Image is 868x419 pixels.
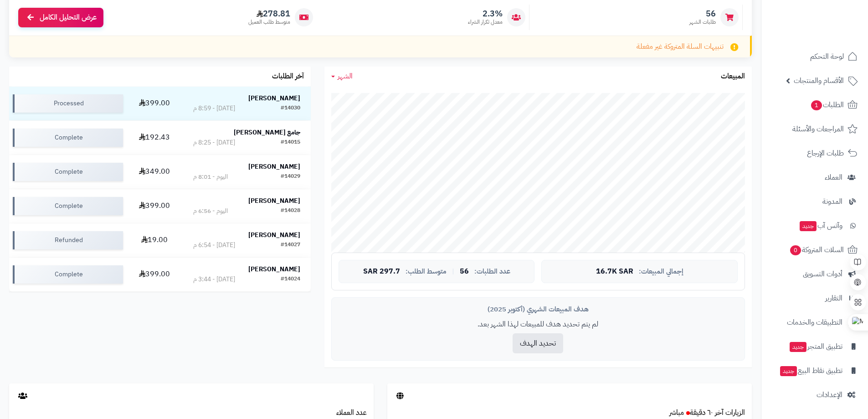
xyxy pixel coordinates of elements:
[281,172,300,181] div: #14029
[596,268,633,276] span: 16.7K SAR
[281,241,300,250] div: #14027
[790,342,806,352] span: جديد
[281,138,300,147] div: #14015
[721,72,745,81] h3: المبيعات
[767,239,863,261] a: السلات المتروكة0
[468,9,503,19] span: 2.3%
[767,166,863,188] a: العملاء
[281,104,300,113] div: #14030
[13,94,123,113] div: Processed
[767,336,863,357] a: تطبيق المتجرجديد
[767,191,863,212] a: المدونة
[792,123,844,135] span: المراجعات والأسئلة
[513,333,563,353] button: تحديد الهدف
[339,305,738,314] div: هدف المبيعات الشهري (أكتوبر 2025)
[363,268,400,276] span: 297.7 SAR
[13,197,123,215] div: Complete
[811,100,822,110] span: 1
[789,243,844,256] span: السلات المتروكة
[637,41,724,52] span: تنبيهات السلة المتروكة غير مفعلة
[817,388,842,401] span: الإعدادات
[825,292,842,305] span: التقارير
[767,215,863,237] a: وآتس آبجديد
[248,196,300,206] strong: [PERSON_NAME]
[331,71,353,82] a: الشهر
[13,129,123,147] div: Complete
[127,155,183,189] td: 349.00
[248,93,300,103] strong: [PERSON_NAME]
[790,245,801,255] span: 0
[779,364,842,377] span: تطبيق نقاط البيع
[281,207,300,216] div: #14028
[338,71,353,82] span: الشهر
[248,230,300,240] strong: [PERSON_NAME]
[789,340,842,353] span: تطبيق المتجر
[248,162,300,171] strong: [PERSON_NAME]
[807,147,844,160] span: طلبات الإرجاع
[193,275,235,284] div: [DATE] - 3:44 م
[825,171,842,184] span: العملاء
[669,407,684,418] small: مباشر
[248,9,290,19] span: 278.81
[767,46,863,67] a: لوحة التحكم
[452,268,454,275] span: |
[248,264,300,274] strong: [PERSON_NAME]
[799,219,842,232] span: وآتس آب
[689,18,716,26] span: طلبات الشهر
[127,87,183,120] td: 399.00
[767,311,863,333] a: التطبيقات والخدمات
[339,319,738,330] p: لم يتم تحديد هدف للمبيعات لهذا الشهر بعد.
[460,268,469,276] span: 56
[780,366,797,376] span: جديد
[767,94,863,116] a: الطلبات1
[689,9,716,19] span: 56
[193,241,235,250] div: [DATE] - 6:54 م
[767,360,863,382] a: تطبيق نقاط البيعجديد
[639,268,683,275] span: إجمالي المبيعات:
[248,18,290,26] span: متوسط طلب العميل
[794,74,844,87] span: الأقسام والمنتجات
[767,142,863,164] a: طلبات الإرجاع
[767,263,863,285] a: أدوات التسويق
[468,18,503,26] span: معدل تكرار الشراء
[40,12,97,23] span: عرض التحليل الكامل
[669,407,745,418] a: الزيارات آخر ٦٠ دقيقةمباشر
[767,287,863,309] a: التقارير
[822,195,842,208] span: المدونة
[193,172,228,181] div: اليوم - 8:01 م
[234,128,300,137] strong: جامع [PERSON_NAME]
[767,118,863,140] a: المراجعات والأسئلة
[281,275,300,284] div: #14024
[803,268,842,280] span: أدوات التسويق
[193,207,228,216] div: اليوم - 6:56 م
[127,189,183,223] td: 399.00
[13,163,123,181] div: Complete
[13,265,123,284] div: Complete
[272,72,304,81] h3: آخر الطلبات
[193,104,235,113] div: [DATE] - 8:59 م
[406,268,447,275] span: متوسط الطلب:
[13,231,123,249] div: Refunded
[127,121,183,155] td: 192.43
[787,316,842,329] span: التطبيقات والخدمات
[810,50,844,63] span: لوحة التحكم
[810,98,844,111] span: الطلبات
[800,221,817,231] span: جديد
[474,268,510,275] span: عدد الطلبات:
[127,258,183,291] td: 399.00
[767,384,863,406] a: الإعدادات
[336,407,367,418] a: عدد العملاء
[18,8,103,27] a: عرض التحليل الكامل
[193,138,235,147] div: [DATE] - 8:25 م
[127,223,183,257] td: 19.00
